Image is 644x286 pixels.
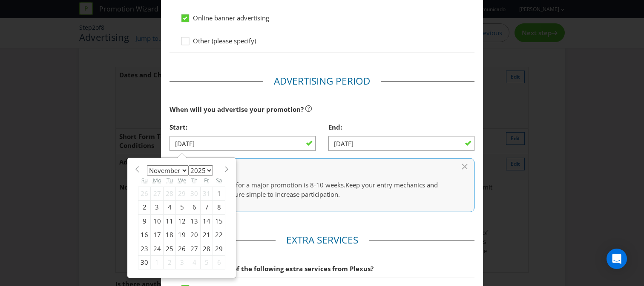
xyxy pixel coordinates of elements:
[176,214,188,228] div: 12
[167,176,173,184] abbr: Tuesday
[187,181,438,198] span: Keep your entry mechanics and prize pool structure simple to increase participation.
[138,256,151,269] div: 30
[151,214,164,228] div: 10
[213,201,225,214] div: 8
[164,228,176,242] div: 18
[170,264,374,273] span: Would you like any of the following extra services from Plexus?
[193,37,256,45] span: Other (please specify)
[170,119,316,136] div: Start:
[263,74,381,88] legend: Advertising Period
[328,136,474,151] input: DD/MM/YY
[176,228,188,242] div: 19
[138,228,151,242] div: 16
[138,187,151,200] div: 26
[276,233,369,247] legend: Extra Services
[201,228,213,242] div: 21
[213,242,225,255] div: 29
[188,228,201,242] div: 20
[151,256,164,269] div: 1
[164,242,176,255] div: 25
[201,214,213,228] div: 14
[170,105,304,113] span: When will you advertise your promotion?
[176,201,188,214] div: 5
[164,256,176,269] div: 2
[328,119,474,136] div: End:
[201,201,213,214] div: 7
[188,242,201,255] div: 27
[151,187,164,200] div: 27
[201,242,213,255] div: 28
[151,201,164,214] div: 3
[176,242,188,255] div: 26
[213,214,225,228] div: 15
[176,187,188,200] div: 29
[193,14,269,22] span: Online banner advertising
[151,228,164,242] div: 17
[188,214,201,228] div: 13
[151,242,164,255] div: 24
[188,256,201,269] div: 4
[138,214,151,228] div: 9
[201,187,213,200] div: 31
[188,201,201,214] div: 6
[170,136,316,151] input: DD/MM/YY
[191,176,198,184] abbr: Thursday
[216,176,222,184] abbr: Saturday
[164,214,176,228] div: 11
[201,256,213,269] div: 5
[164,187,176,200] div: 28
[213,187,225,200] div: 1
[164,201,176,214] div: 4
[607,249,627,269] div: Open Intercom Messenger
[141,176,148,184] abbr: Sunday
[213,228,225,242] div: 22
[204,176,209,184] abbr: Friday
[138,201,151,214] div: 2
[178,176,186,184] abbr: Wednesday
[213,256,225,269] div: 6
[176,256,188,269] div: 3
[188,187,201,200] div: 30
[138,242,151,255] div: 23
[187,181,345,189] span: The ideal period for a major promotion is 8-10 weeks.
[153,176,161,184] abbr: Monday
